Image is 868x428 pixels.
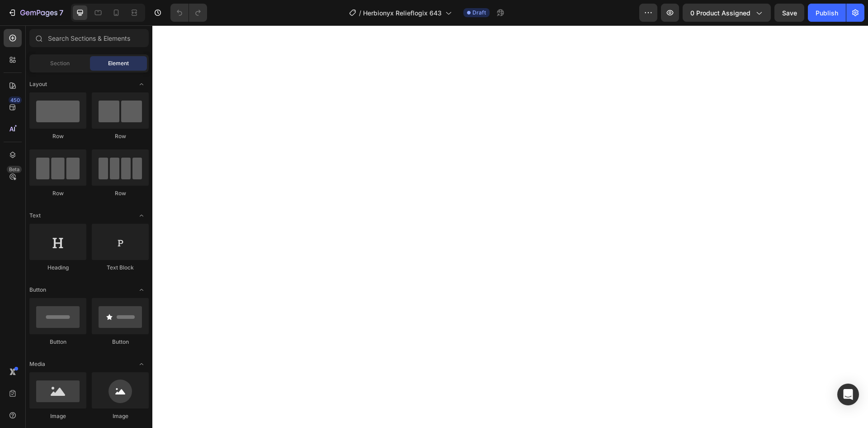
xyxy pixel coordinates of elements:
[808,4,846,22] button: Publish
[29,132,86,140] div: Row
[92,264,149,272] div: Text Block
[92,132,149,140] div: Row
[29,412,86,420] div: Image
[683,4,771,22] button: 0 product assigned
[7,166,22,173] div: Beta
[4,4,67,22] button: 7
[359,8,361,18] span: /
[837,384,859,405] div: Open Intercom Messenger
[9,96,22,104] div: 450
[134,357,149,371] span: Toggle open
[134,283,149,297] span: Toggle open
[92,412,149,420] div: Image
[50,59,70,67] span: Section
[152,25,868,428] iframe: Design area
[472,9,486,17] span: Draft
[170,4,207,22] div: Undo/Redo
[92,189,149,197] div: Row
[29,189,86,197] div: Row
[816,8,838,18] div: Publish
[108,59,129,67] span: Element
[134,208,149,223] span: Toggle open
[29,338,86,346] div: Button
[29,212,41,220] span: Text
[29,264,86,272] div: Heading
[782,9,797,17] span: Save
[29,80,47,88] span: Layout
[134,77,149,91] span: Toggle open
[92,338,149,346] div: Button
[774,4,804,22] button: Save
[29,286,46,294] span: Button
[59,7,63,18] p: 7
[29,360,45,368] span: Media
[29,29,149,47] input: Search Sections & Elements
[690,8,750,18] span: 0 product assigned
[363,8,442,18] span: Herbionyx Relieflogix 643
